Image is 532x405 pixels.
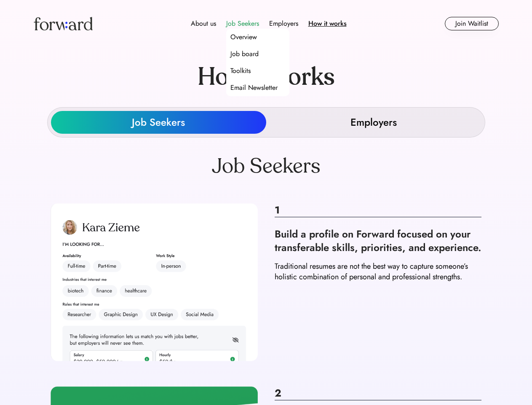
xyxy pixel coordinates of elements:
[230,49,259,59] div: Job board
[350,116,397,129] div: Employers
[230,66,251,76] div: Toolkits
[275,261,482,282] div: Traditional resumes are not the best way to capture someone’s holistic combination of personal an...
[275,227,482,254] div: Build a profile on Forward focused on your transferable skills, priorities, and experience.
[34,17,93,30] img: Forward logo
[269,19,298,29] div: Employers
[226,19,259,29] div: Job Seekers
[230,83,278,93] div: Email Newsletter
[230,32,257,42] div: Overview
[181,47,352,107] div: How it works
[445,17,499,30] button: Join Waitlist
[275,203,482,217] div: 1
[275,386,482,400] div: 2
[132,116,185,129] div: Job Seekers
[51,203,258,361] img: how-it-works_js_1.png
[191,19,216,29] div: About us
[308,19,347,29] div: How it works
[51,154,481,178] div: Job Seekers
